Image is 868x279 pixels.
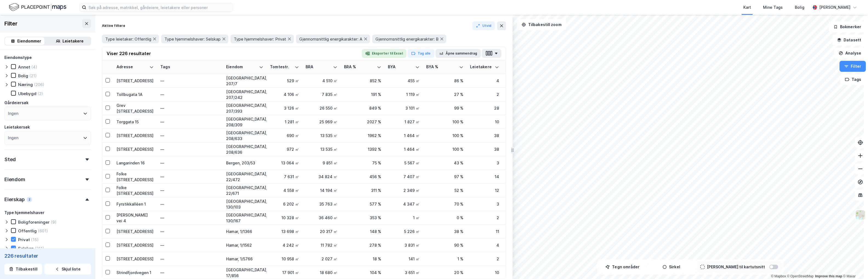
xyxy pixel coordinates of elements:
div: 10 958 ㎡ [270,256,299,262]
div: Næring [18,82,33,87]
span: Gjennomsnittlig energikarakter: A [299,36,362,42]
input: Søk på adresse, matrikkel, gårdeiere, leietakere eller personer [86,3,233,12]
div: 13 535 ㎡ [306,133,337,138]
div: [GEOGRAPHIC_DATA], 208/633 [226,130,263,141]
div: 11 782 ㎡ [306,242,337,248]
div: 577 % [344,201,381,207]
a: Mapbox [771,274,786,278]
div: — [160,76,220,85]
span: Type hjemmelshaver: Privat [234,36,286,42]
div: 3 831 ㎡ [388,242,420,248]
div: 14 [470,174,499,180]
div: — [160,118,220,126]
span: Gjennomsnittlig energikarakter: B [375,36,439,42]
div: 0 % [426,215,463,221]
div: Leietakere [470,64,493,70]
div: 5 567 ㎡ [388,160,420,166]
div: 52 % [426,187,463,193]
div: 9 851 ㎡ [306,160,337,166]
div: Privat [18,237,30,242]
div: 2 027 ㎡ [306,256,337,262]
div: 311 % [344,187,381,193]
div: 10 328 ㎡ [270,215,299,221]
div: 852 % [344,78,381,84]
div: 36 460 ㎡ [306,215,337,221]
div: Eierskap [4,196,24,203]
div: 20 % [426,270,463,275]
div: 11 [470,229,499,234]
button: Tegn områder [599,261,646,272]
a: Improve this map [815,274,842,278]
div: 4 347 ㎡ [388,201,420,207]
div: Leietakere [62,38,84,44]
div: Tollbugata 1A [116,92,154,97]
div: Tomtestr. [270,64,292,70]
div: Folke [STREET_ADDRESS] [116,171,154,183]
div: — [160,104,220,113]
div: Eiendommer [17,38,41,44]
div: 1 281 ㎡ [270,119,299,125]
div: [GEOGRAPHIC_DATA], 208/309 [226,116,263,128]
div: — [160,241,220,250]
div: (2) [38,91,43,96]
div: — [160,200,220,209]
div: 12 [470,187,499,193]
button: Tag alle [408,49,434,58]
div: 13 698 ㎡ [270,229,299,234]
button: Åpne sammendrag [436,49,481,58]
div: (211) [35,246,44,251]
div: 141 ㎡ [388,256,420,262]
img: logo.f888ab2527a4732fd821a326f86c7f29.svg [9,2,66,12]
div: [PERSON_NAME] til kartutsnitt [707,264,765,270]
div: Grev [STREET_ADDRESS] [116,103,154,114]
div: 99 % [426,105,463,111]
div: Bolig [795,4,804,11]
div: Eiendom [4,176,25,183]
div: Langarinden 16 [116,160,154,166]
div: [PERSON_NAME] vei 4 [116,212,154,224]
button: Bokmerker [829,21,866,32]
div: 2 [27,197,32,202]
div: 455 ㎡ [388,78,420,84]
div: Adresse [116,64,147,70]
div: BYA [388,64,413,70]
button: Datasett [832,35,866,45]
div: 104 % [344,270,381,275]
div: — [160,172,220,181]
div: Kontrollprogram for chat [841,253,868,279]
div: 10 [470,119,499,125]
div: Ingen [8,135,18,141]
div: 2027 % [344,119,381,125]
img: Z [855,210,866,220]
div: [GEOGRAPHIC_DATA], 207/7 [226,75,263,87]
div: — [160,227,220,236]
div: BRA [306,64,331,70]
div: 34 824 ㎡ [306,174,337,180]
div: 3 [470,160,499,166]
div: — [160,268,220,277]
div: 849 % [344,105,381,111]
div: 191 % [344,92,381,97]
div: Hamar, 1/1562 [226,242,263,248]
div: 3 651 ㎡ [388,270,420,275]
div: — [160,255,220,263]
div: Folke [STREET_ADDRESS] [116,185,154,196]
div: Kart [743,4,751,11]
div: 13 064 ㎡ [270,160,299,166]
div: BYA % [426,64,457,70]
div: 3 126 ㎡ [270,105,299,111]
button: Analyse [834,48,866,59]
div: 1 827 ㎡ [388,119,420,125]
div: — [160,131,220,140]
div: — [160,145,220,154]
div: Ubebygd [18,91,36,96]
div: 1962 % [344,133,381,138]
div: [GEOGRAPHIC_DATA], 22/472 [226,171,263,183]
div: [GEOGRAPHIC_DATA], 22/671 [226,185,263,196]
div: Aktive filtere [102,24,125,28]
div: 27 % [426,92,463,97]
div: 1 ㎡ [388,215,420,221]
div: 6 202 ㎡ [270,201,299,207]
div: 75 % [344,160,381,166]
div: BRA % [344,64,375,70]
